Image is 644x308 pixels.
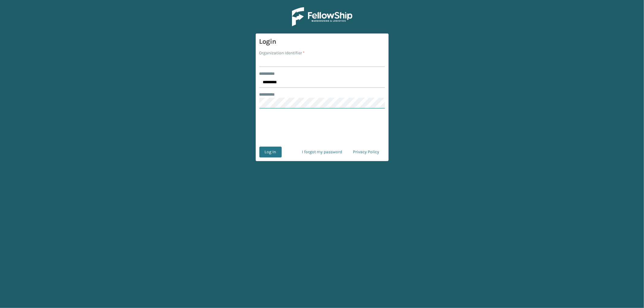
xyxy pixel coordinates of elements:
[348,147,385,157] a: Privacy Policy
[276,116,368,139] iframe: reCAPTCHA
[259,147,282,157] button: Log In
[259,50,305,56] label: Organization Identifier
[292,7,352,26] img: Logo
[259,37,385,46] h3: Login
[297,147,348,157] a: I forgot my password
